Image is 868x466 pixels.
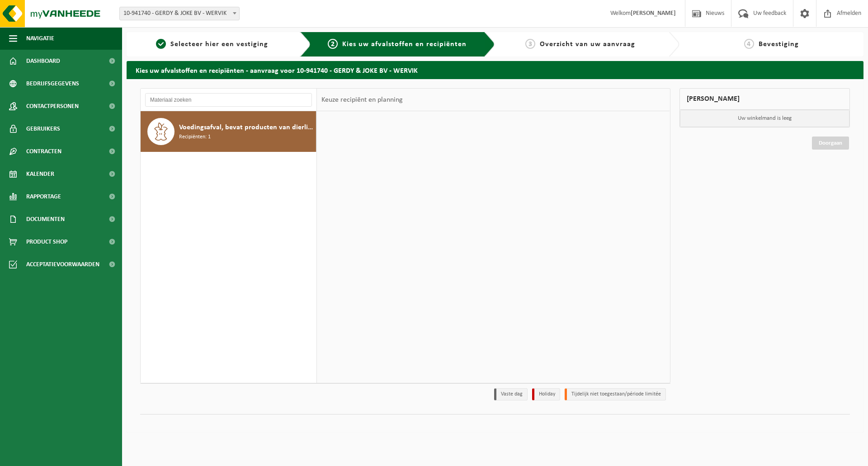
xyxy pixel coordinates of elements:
span: Overzicht van uw aanvraag [540,41,635,48]
span: 10-941740 - GERDY & JOKE BV - WERVIK [120,7,239,20]
button: Voedingsafval, bevat producten van dierlijke oorsprong, onverpakt, categorie 3 Recipiënten: 1 [141,111,316,152]
span: Gebruikers [26,118,60,140]
strong: [PERSON_NAME] [631,10,676,17]
input: Materiaal zoeken [145,93,312,107]
li: Tijdelijk niet toegestaan/période limitée [565,388,666,400]
span: 3 [525,39,535,49]
li: Vaste dag [494,388,528,400]
span: Contracten [26,140,61,163]
span: Contactpersonen [26,95,79,118]
div: [PERSON_NAME] [679,88,850,110]
li: Holiday [532,388,560,400]
span: Kalender [26,163,54,185]
span: 4 [744,39,754,49]
a: Doorgaan [812,137,849,150]
span: Voedingsafval, bevat producten van dierlijke oorsprong, onverpakt, categorie 3 [179,122,314,133]
span: 2 [328,39,338,49]
span: Rapportage [26,185,61,208]
span: Navigatie [26,27,54,50]
span: Selecteer hier een vestiging [170,41,268,48]
a: 1Selecteer hier een vestiging [131,39,293,50]
span: Documenten [26,208,65,231]
span: Bevestiging [759,41,799,48]
span: Recipiënten: 1 [179,133,211,141]
span: 10-941740 - GERDY & JOKE BV - WERVIK [119,7,240,20]
span: 1 [156,39,166,49]
span: Acceptatievoorwaarden [26,253,99,276]
span: Product Shop [26,231,67,253]
span: Kies uw afvalstoffen en recipiënten [342,41,467,48]
span: Bedrijfsgegevens [26,72,79,95]
p: Uw winkelmand is leeg [680,110,850,127]
h2: Kies uw afvalstoffen en recipiënten - aanvraag voor 10-941740 - GERDY & JOKE BV - WERVIK [127,61,863,79]
span: Dashboard [26,50,60,72]
div: Keuze recipiënt en planning [317,89,407,111]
